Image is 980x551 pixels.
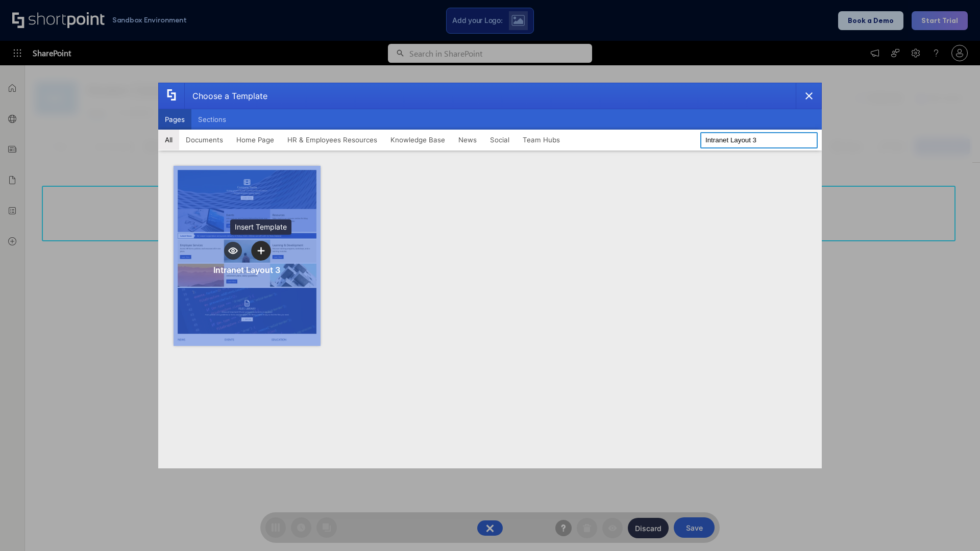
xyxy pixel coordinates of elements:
[158,130,179,150] button: All
[213,265,280,275] div: Intranet Layout 3
[230,130,281,150] button: Home Page
[179,130,230,150] button: Documents
[158,109,191,130] button: Pages
[516,130,567,150] button: Team Hubs
[700,132,818,148] input: Search
[158,83,822,468] div: template selector
[384,130,452,150] button: Knowledge Base
[184,83,267,109] div: Choose a Template
[483,130,516,150] button: Social
[452,130,483,150] button: News
[281,130,384,150] button: HR & Employees Resources
[191,109,233,130] button: Sections
[929,502,980,551] iframe: Chat Widget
